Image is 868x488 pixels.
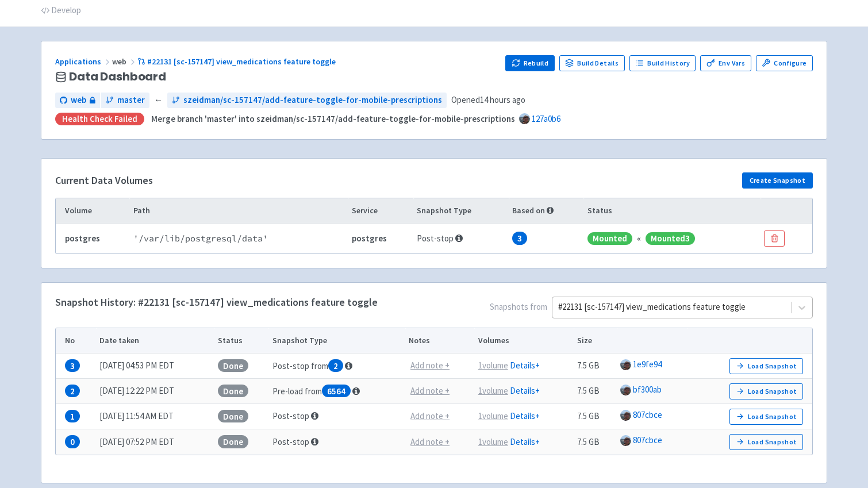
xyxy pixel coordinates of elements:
span: 3 [65,359,80,372]
span: Done [218,385,248,398]
td: 7.5 GB [574,429,617,455]
td: [DATE] 04:53 PM EDT [96,353,214,379]
td: ' /var/lib/postgresql/data ' [129,224,348,253]
th: Service [348,198,413,224]
button: Create Snapshot [742,172,813,189]
span: Mounted 3 [646,232,695,245]
a: master [101,93,149,108]
td: Post-stop [268,404,405,429]
h4: Snapshot History: #22131 [sc-157147] view_medications feature toggle [55,297,378,308]
button: Load Snapshot [729,434,803,450]
a: 807cbce [633,435,662,445]
a: 127a0b6 [532,113,560,124]
a: Build Details [559,55,625,71]
span: master [117,94,145,107]
a: 1e9fe94 [633,359,662,370]
u: Add note + [410,410,450,421]
span: Post-stop [417,233,463,244]
span: Snapshots from [378,297,813,323]
th: Snapshot Type [268,328,405,353]
u: 1 volume [478,436,508,447]
span: Opened [451,94,525,107]
u: 1 volume [478,385,508,396]
td: 7.5 GB [574,404,617,429]
span: 3 [512,232,527,245]
span: 2 [65,385,80,398]
td: Post-stop [268,429,405,455]
span: Done [218,410,248,423]
u: 1 volume [478,410,508,421]
th: Volume [56,198,129,224]
b: postgres [352,233,387,244]
span: web [71,94,86,107]
th: Status [583,198,761,224]
time: 14 hours ago [480,94,525,105]
a: 807cbce [633,409,662,420]
a: Env Vars [700,55,751,71]
u: Add note + [410,360,450,371]
td: [DATE] 07:52 PM EDT [96,429,214,455]
a: Details+ [510,410,540,421]
u: 1 volume [478,360,508,371]
u: Add note + [410,385,450,396]
th: Size [574,328,617,353]
span: Done [218,435,248,448]
a: Build History [629,55,696,71]
a: web [55,93,100,108]
button: Rebuild [505,55,555,71]
td: [DATE] 12:22 PM EDT [96,379,214,404]
span: 2 [328,359,343,372]
td: [DATE] 11:54 AM EDT [96,404,214,429]
th: Notes [405,328,475,353]
div: « [637,232,641,245]
button: Load Snapshot [729,383,803,399]
th: Date taken [96,328,214,353]
a: szeidman/sc-157147/add-feature-toggle-for-mobile-prescriptions [167,93,447,108]
th: No [56,328,96,353]
h4: Current Data Volumes [55,175,153,186]
span: 1 [65,410,80,423]
a: #22131 [sc-157147] view_medications feature toggle [137,56,337,67]
span: 6564 [322,385,351,398]
a: Details+ [510,436,540,447]
span: 0 [65,435,80,448]
u: Add note + [410,436,450,447]
th: Status [214,328,268,353]
strong: Merge branch 'master' into szeidman/sc-157147/add-feature-toggle-for-mobile-prescriptions [151,113,515,124]
td: 7.5 GB [574,353,617,379]
b: postgres [65,233,100,244]
th: Snapshot Type [413,198,509,224]
a: Details+ [510,360,540,371]
td: Post-stop from [268,353,405,379]
td: 7.5 GB [574,379,617,404]
th: Volumes [474,328,574,353]
span: Mounted [587,232,632,245]
span: ← [154,94,163,107]
div: Health check failed [55,113,144,126]
span: Data Dashboard [69,70,166,83]
button: Load Snapshot [729,358,803,374]
button: Load Snapshot [729,409,803,425]
a: Details+ [510,385,540,396]
th: Path [129,198,348,224]
td: Pre-load from [268,379,405,404]
th: Based on [509,198,584,224]
span: web [112,56,137,67]
a: Configure [756,55,813,71]
span: Done [218,359,248,372]
a: bf300ab [633,384,662,395]
a: Applications [55,56,112,67]
span: szeidman/sc-157147/add-feature-toggle-for-mobile-prescriptions [183,94,442,107]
